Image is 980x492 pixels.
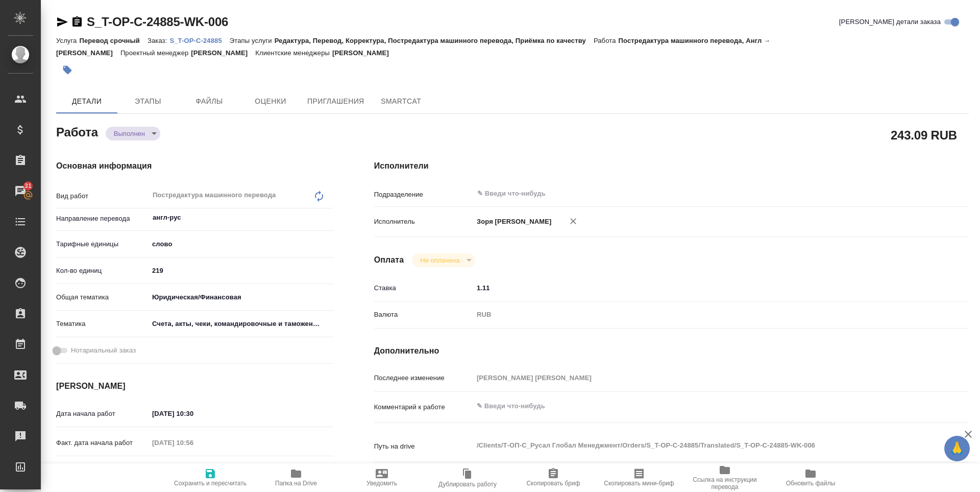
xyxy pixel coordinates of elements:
[366,480,397,487] span: Уведомить
[246,95,295,108] span: Оценки
[56,438,149,448] p: Факт. дата начала работ
[56,37,79,44] p: Услуга
[148,37,169,44] p: Заказ:
[768,463,853,492] button: Обновить файлы
[786,480,836,487] span: Обновить файлы
[374,373,473,383] p: Последнее изменение
[71,345,136,356] span: Нотариальный заказ
[412,253,475,267] div: Выполнен
[56,292,149,302] p: Общая тематика
[374,283,473,293] p: Ставка
[124,95,173,108] span: Этапы
[374,310,473,320] p: Валюта
[149,462,238,477] input: ✎ Введи что-нибудь
[253,463,339,492] button: Папка на Drive
[374,254,404,266] h4: Оплата
[149,406,238,421] input: ✎ Введи что-нибудь
[473,437,919,454] textarea: /Clients/Т-ОП-С_Русал Глобал Менеджмент/Orders/S_T-OP-C-24885/Translated/S_T-OP-C-24885-WK-006
[56,266,149,276] p: Кол-во единиц
[596,463,682,492] button: Скопировать мини-бриф
[374,402,473,412] p: Комментарий к работе
[149,435,238,450] input: Пустое поле
[510,463,596,492] button: Скопировать бриф
[473,217,552,227] p: Зоря [PERSON_NAME]
[71,16,83,28] button: Скопировать ссылку
[307,95,364,108] span: Приглашения
[149,315,333,333] div: Счета, акты, чеки, командировочные и таможенные документы
[87,15,228,29] a: S_T-OP-C-24885-WK-006
[438,481,497,488] span: Дублировать работу
[526,480,580,487] span: Скопировать бриф
[79,37,148,44] p: Перевод срочный
[688,476,762,490] span: Ссылка на инструкции перевода
[191,49,255,57] p: [PERSON_NAME]
[18,181,38,191] span: 31
[891,126,957,144] h2: 243.09 RUB
[374,441,473,452] p: Путь на drive
[169,37,229,44] p: S_T-OP-C-24885
[3,178,38,204] a: 31
[332,49,397,57] p: [PERSON_NAME]
[169,36,229,44] a: S_T-OP-C-24885
[275,37,594,44] p: Редактура, Перевод, Корректура, Постредактура машинного перевода, Приёмка по качеству
[604,480,674,487] span: Скопировать мини-бриф
[56,214,149,224] p: Направление перевода
[56,191,149,201] p: Вид работ
[473,306,919,323] div: RUB
[106,127,160,140] div: Выполнен
[425,463,510,492] button: Дублировать работу
[374,160,969,172] h4: Исполнители
[914,193,916,195] button: Open
[174,480,247,487] span: Сохранить и пересчитать
[275,480,317,487] span: Папка на Drive
[111,129,148,138] button: Выполнен
[839,17,941,27] span: [PERSON_NAME] детали заказа
[56,16,68,28] button: Скопировать ссылку для ЯМессенджера
[149,263,333,278] input: ✎ Введи что-нибудь
[339,463,425,492] button: Уведомить
[255,49,332,57] p: Клиентские менеджеры
[56,59,79,81] button: Добавить тэг
[56,122,98,140] h2: Работа
[944,436,970,461] button: 🙏
[185,95,234,108] span: Файлы
[473,280,919,295] input: ✎ Введи что-нибудь
[230,37,275,44] p: Этапы услуги
[473,370,919,385] input: Пустое поле
[149,236,333,253] div: слово
[62,95,111,108] span: Детали
[56,160,333,172] h4: Основная информация
[374,217,473,227] p: Исполнитель
[374,190,473,200] p: Подразделение
[377,95,426,108] span: SmartCat
[476,188,882,200] input: ✎ Введи что-нибудь
[56,380,333,392] h4: [PERSON_NAME]
[328,217,330,219] button: Open
[120,49,191,57] p: Проектный менеджер
[948,438,966,459] span: 🙏
[562,210,584,232] button: Удалить исполнителя
[56,319,149,329] p: Тематика
[417,256,462,265] button: Не оплачена
[374,345,969,357] h4: Дополнительно
[682,463,768,492] button: Ссылка на инструкции перевода
[149,289,333,306] div: Юридическая/Финансовая
[56,409,149,419] p: Дата начала работ
[594,37,619,44] p: Работа
[56,239,149,249] p: Тарифные единицы
[167,463,253,492] button: Сохранить и пересчитать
